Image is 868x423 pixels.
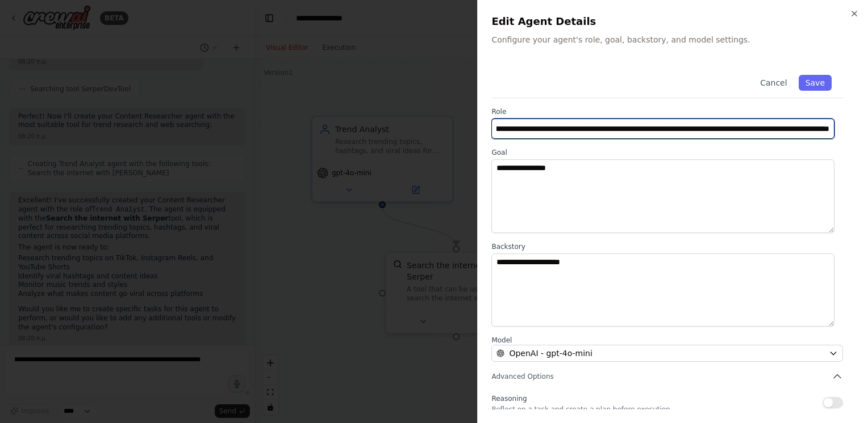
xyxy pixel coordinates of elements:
p: Configure your agent's role, goal, backstory, and model settings. [491,34,854,45]
h2: Edit Agent Details [491,14,854,29]
button: Save [799,75,832,91]
label: Role [491,107,843,116]
span: Reasoning [491,395,527,403]
p: Reflect on a task and create a plan before execution [491,405,670,414]
span: Advanced Options [491,372,553,381]
label: Model [491,336,843,345]
span: OpenAI - gpt-4o-mini [509,348,592,359]
button: Advanced Options [491,371,843,382]
button: Cancel [753,75,794,91]
button: OpenAI - gpt-4o-mini [491,345,843,362]
label: Backstory [491,242,843,251]
label: Goal [491,148,843,157]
